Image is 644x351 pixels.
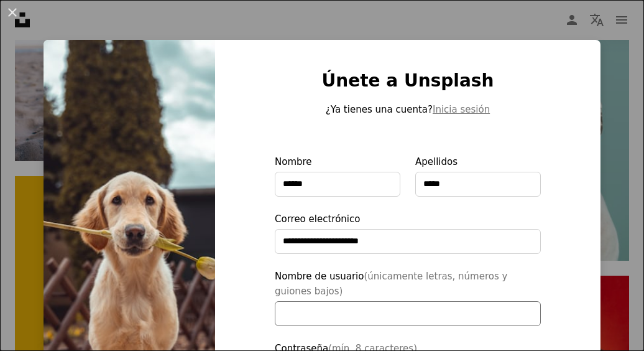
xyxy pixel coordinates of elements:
[275,269,541,326] label: Nombre de usuario
[275,70,541,92] h1: Únete a Unsplash
[275,301,541,326] input: Nombre de usuario(únicamente letras, números y guiones bajos)
[433,102,490,117] button: Inicia sesión
[275,172,400,197] input: Nombre
[275,271,507,297] span: (únicamente letras, números y guiones bajos)
[275,154,400,197] label: Nombre
[275,102,541,117] p: ¿Ya tienes una cuenta?
[275,229,541,254] input: Correo electrónico
[415,154,541,197] label: Apellidos
[275,212,541,254] label: Correo electrónico
[415,172,541,197] input: Apellidos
